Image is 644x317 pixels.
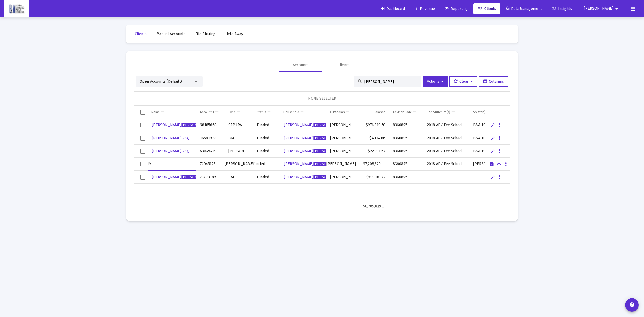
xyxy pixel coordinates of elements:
[415,6,435,11] span: Revenue
[326,158,359,171] td: [PERSON_NAME]
[326,106,359,119] td: Column Custodian
[363,204,385,209] div: $8,709,829.64
[423,106,469,119] td: Column Fee Structure(s)
[236,110,240,114] span: Show filter options for column 'Type'
[326,119,359,132] td: [PERSON_NAME]
[389,158,423,171] td: 8360895
[225,171,253,184] td: DAF
[313,136,343,140] span: [PERSON_NAME]
[152,175,244,179] span: [PERSON_NAME] & [PERSON_NAME]
[313,175,343,179] span: [PERSON_NAME]
[381,6,405,11] span: Dashboard
[359,171,389,184] td: $500,161.72
[483,79,504,84] span: Columns
[225,132,253,145] td: IRA
[8,3,25,14] img: Dashboard
[454,79,473,84] span: Clear
[389,132,423,145] td: 8360895
[506,6,542,11] span: Data Management
[451,110,455,114] span: Show filter options for column 'Fee Structure(s)'
[152,136,189,140] span: [PERSON_NAME] Vog
[257,148,276,154] div: Funded
[196,171,225,184] td: 73798189
[200,110,214,114] div: Account #
[160,110,164,114] span: Show filter options for column 'Name'
[152,149,189,153] span: [PERSON_NAME] Vog
[490,136,495,141] a: Edit
[140,79,182,84] span: Open Accounts (Default)
[283,147,362,155] a: [PERSON_NAME][PERSON_NAME]Household
[577,3,626,14] button: [PERSON_NAME]
[284,123,361,127] span: [PERSON_NAME] Household
[502,3,546,14] a: Data Management
[257,136,276,141] div: Funded
[489,162,494,166] a: Save
[346,110,350,114] span: Show filter options for column 'Custodian'
[148,106,196,119] td: Column Name
[225,119,253,132] td: SEP IRA
[284,136,361,140] span: [PERSON_NAME] Household
[300,110,304,114] span: Show filter options for column 'Household'
[283,134,362,142] a: [PERSON_NAME][PERSON_NAME]Household
[140,149,145,154] div: Select row
[130,29,151,39] a: Clients
[293,63,308,68] div: Accounts
[427,79,444,84] span: Actions
[478,6,496,11] span: Clients
[257,174,276,180] div: Funded
[225,145,253,158] td: [PERSON_NAME]
[445,6,468,11] span: Reporting
[411,3,439,14] a: Revenue
[364,79,417,84] input: Search
[225,32,243,36] span: Held Away
[441,3,472,14] a: Reporting
[257,110,266,114] div: Status
[413,110,417,114] span: Show filter options for column 'Advisor Code'
[140,110,145,115] div: Select all
[389,145,423,158] td: 8360895
[547,3,576,14] a: Insights
[283,160,362,168] a: [PERSON_NAME][PERSON_NAME]Household
[613,3,620,14] mat-icon: arrow_drop_down
[359,145,389,158] td: $22,911.67
[326,171,359,184] td: [PERSON_NAME]
[138,96,506,101] div: NONE SELECTED
[280,106,327,119] td: Column Household
[423,119,469,132] td: 2018 ADV Fee Schedule
[490,149,495,154] a: Edit
[196,106,225,119] td: Column Account #
[196,145,225,158] td: 43645415
[326,145,359,158] td: [PERSON_NAME]
[283,110,299,114] div: Household
[423,132,469,145] td: 2018 ADV Fee Schedule
[196,119,225,132] td: 98185668
[195,32,215,36] span: File Sharing
[552,6,572,11] span: Insights
[196,132,225,145] td: 16581972
[181,123,211,127] span: [PERSON_NAME]
[330,110,345,114] div: Custodian
[490,175,495,180] a: Edit
[469,145,528,158] td: B&A 100
[374,110,385,114] div: Balance
[151,110,160,114] div: Name
[151,134,189,142] a: [PERSON_NAME] Vog
[151,147,189,155] a: [PERSON_NAME] Vog
[469,158,528,171] td: [PERSON_NAME] - New Business Credit
[584,6,613,11] span: [PERSON_NAME]
[359,106,389,119] td: Column Balance
[140,136,145,141] div: Select row
[284,175,361,179] span: [PERSON_NAME] Household
[389,171,423,184] td: 8360895
[469,119,528,132] td: B&A 100
[228,110,236,114] div: Type
[313,149,343,153] span: [PERSON_NAME]
[469,132,528,145] td: B&A 100
[257,122,276,128] div: Funded
[140,162,145,166] div: Select row
[359,158,389,171] td: $7,208,320.89
[283,121,362,129] a: [PERSON_NAME][PERSON_NAME]Household
[469,106,528,119] td: Column Splitter(s)
[326,132,359,145] td: [PERSON_NAME]
[313,123,343,127] span: [PERSON_NAME]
